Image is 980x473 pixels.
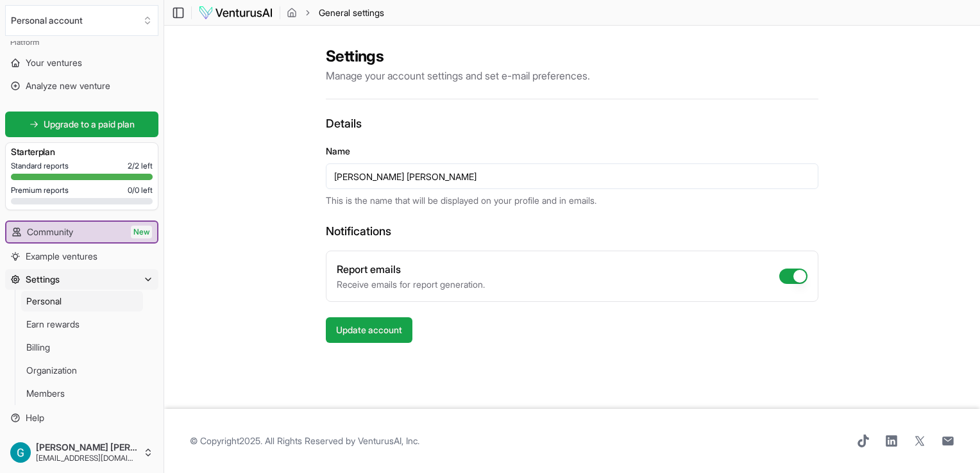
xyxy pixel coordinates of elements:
span: [PERSON_NAME] [PERSON_NAME] [36,442,138,453]
span: Organization [26,364,77,377]
h3: Starter plan [11,145,153,158]
a: CommunityNew [6,222,157,242]
span: Analyze new venture [26,79,110,92]
span: 2 / 2 left [128,161,153,171]
h3: Notifications [326,222,818,240]
button: Settings [5,269,158,290]
img: logo [198,5,273,21]
span: Your ventures [26,56,82,69]
p: Manage your account settings and set e-mail preferences. [326,68,818,83]
span: Personal [26,295,62,308]
span: Billing [26,341,50,354]
span: Help [26,411,44,424]
span: Premium reports [11,185,69,195]
div: Platform [5,32,158,53]
span: Community [27,226,73,238]
span: General settings [319,6,384,19]
span: Settings [26,273,60,286]
span: Members [26,387,65,400]
button: Select an organization [5,5,158,36]
span: [EMAIL_ADDRESS][DOMAIN_NAME] [36,453,138,463]
a: VenturusAI, Inc [358,435,418,446]
a: Help [5,408,158,428]
span: 0 / 0 left [128,185,153,195]
a: Upgrade to a paid plan [5,112,158,137]
h3: Details [326,115,818,133]
h2: Settings [326,46,818,67]
label: Name [326,145,350,156]
nav: breadcrumb [287,6,384,19]
a: Example ventures [5,246,158,267]
a: Members [21,383,143,404]
label: Report emails [337,263,401,276]
span: © Copyright 2025 . All Rights Reserved by . [190,435,419,447]
a: Personal [21,291,143,311]
span: Earn rewards [26,318,80,331]
button: Update account [326,317,412,343]
a: Billing [21,337,143,358]
a: Analyze new venture [5,76,158,96]
span: New [131,226,152,238]
span: Standard reports [11,161,69,171]
a: Earn rewards [21,314,143,335]
img: ACg8ocK0ZagI59e9hndSkQ85sGC0DG-VAPCZuocXnrBLkdDqhfa98Q=s96-c [10,442,31,463]
span: Upgrade to a paid plan [44,118,135,131]
input: Your name [326,163,818,189]
a: Organization [21,360,143,381]
p: Receive emails for report generation. [337,278,485,291]
span: Example ventures [26,250,97,263]
button: [PERSON_NAME] [PERSON_NAME][EMAIL_ADDRESS][DOMAIN_NAME] [5,437,158,468]
a: Your ventures [5,53,158,73]
p: This is the name that will be displayed on your profile and in emails. [326,194,818,207]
